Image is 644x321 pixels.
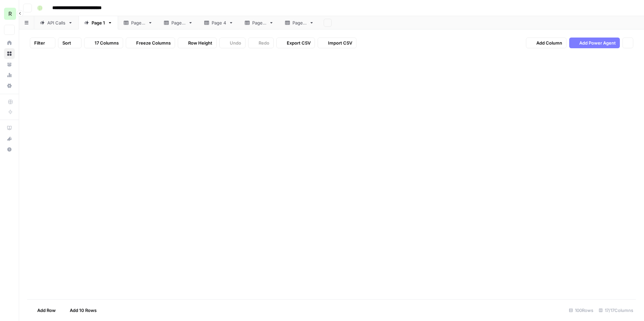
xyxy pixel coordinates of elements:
div: What's new? [4,134,14,144]
a: Page 5 [239,16,279,29]
a: Home [4,38,15,48]
span: Add Row [37,307,56,314]
a: API Calls [34,16,78,29]
button: Add Row [27,305,60,316]
div: Page 1 [92,19,105,26]
div: 100 Rows [566,305,596,316]
span: Sort [62,40,71,46]
button: Sort [58,38,82,48]
span: Redo [259,40,269,46]
a: Page 4 [199,16,239,29]
a: Page 2 [118,16,158,29]
a: Page 1 [78,16,118,29]
button: Undo [219,38,246,48]
span: Freeze Columns [136,40,171,46]
div: Page 5 [252,19,266,26]
a: Usage [4,70,15,80]
button: Add 10 Rows [60,305,101,316]
button: Add Power Agent [569,38,620,48]
button: Add Column [526,38,567,48]
button: Freeze Columns [126,38,175,48]
span: Filter [34,40,45,46]
a: Browse [4,48,15,59]
div: 17/17 Columns [596,305,636,316]
span: Add 10 Rows [70,307,97,314]
button: What's new? [4,133,15,144]
span: Export CSV [287,40,311,46]
button: Help + Support [4,144,15,155]
button: Filter [30,38,55,48]
div: API Calls [47,19,65,26]
button: Redo [248,38,274,48]
a: Page 6 [279,16,320,29]
div: Page 6 [292,19,307,26]
button: Import CSV [318,38,357,48]
span: Add Power Agent [579,40,616,46]
button: Row Height [178,38,217,48]
button: Export CSV [276,38,315,48]
span: R [8,10,12,18]
div: Page 4 [212,19,226,26]
button: Workspace: Re-Leased [4,5,15,22]
a: AirOps Academy [4,123,15,133]
span: Row Height [188,40,212,46]
a: Page 3 [158,16,199,29]
span: Import CSV [328,40,352,46]
span: Add Column [536,40,562,46]
div: Page 2 [131,19,145,26]
button: 17 Columns [84,38,123,48]
span: Undo [230,40,241,46]
a: Settings [4,80,15,91]
span: 17 Columns [95,40,119,46]
div: Page 3 [171,19,185,26]
a: Your Data [4,59,15,70]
